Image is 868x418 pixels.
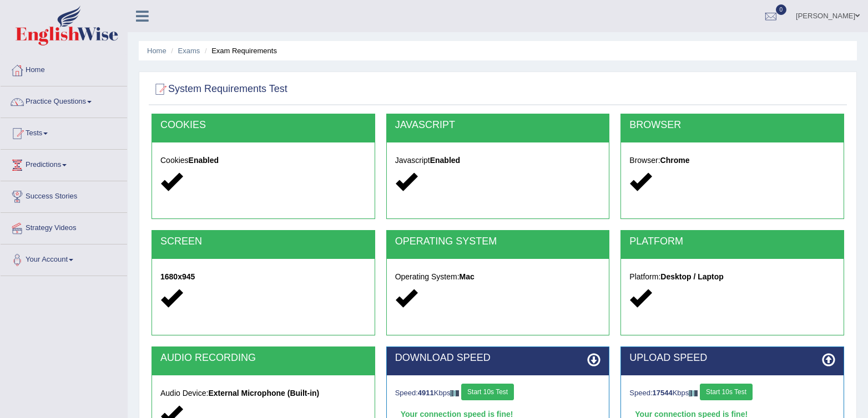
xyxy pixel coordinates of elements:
[629,120,835,131] h2: BROWSER
[178,47,200,55] a: Exams
[160,272,195,281] strong: 1680x945
[1,181,127,209] a: Success Stories
[660,272,724,281] strong: Desktop / Laptop
[1,150,127,177] a: Predictions
[152,81,287,98] h2: System Requirements Test
[208,389,319,397] strong: External Microphone (Built-in)
[776,4,787,15] span: 0
[160,120,366,131] h2: COOKIES
[1,244,127,272] a: Your Account
[629,384,835,403] div: Speed: Kbps
[1,55,127,83] a: Home
[160,353,366,364] h2: AUDIO RECORDING
[1,118,127,146] a: Tests
[460,272,475,281] strong: Mac
[418,389,434,397] strong: 4911
[395,273,601,281] h5: Operating System:
[660,156,690,165] strong: Chrome
[461,384,514,400] button: Start 10s Test
[1,86,127,114] a: Practice Questions
[395,156,601,165] h5: Javascript
[160,156,366,165] h5: Cookies
[147,47,166,55] a: Home
[430,156,460,165] strong: Enabled
[450,390,459,396] img: ajax-loader-fb-connection.gif
[629,353,835,364] h2: UPLOAD SPEED
[395,353,601,364] h2: DOWNLOAD SPEED
[629,273,835,281] h5: Platform:
[1,213,127,241] a: Strategy Videos
[653,389,673,397] strong: 17544
[160,236,366,247] h2: SCREEN
[395,384,601,403] div: Speed: Kbps
[189,156,219,165] strong: Enabled
[202,45,277,56] li: Exam Requirements
[629,156,835,165] h5: Browser:
[160,389,366,397] h5: Audio Device:
[700,384,753,400] button: Start 10s Test
[395,120,601,131] h2: JAVASCRIPT
[689,390,698,396] img: ajax-loader-fb-connection.gif
[395,236,601,247] h2: OPERATING SYSTEM
[629,236,835,247] h2: PLATFORM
